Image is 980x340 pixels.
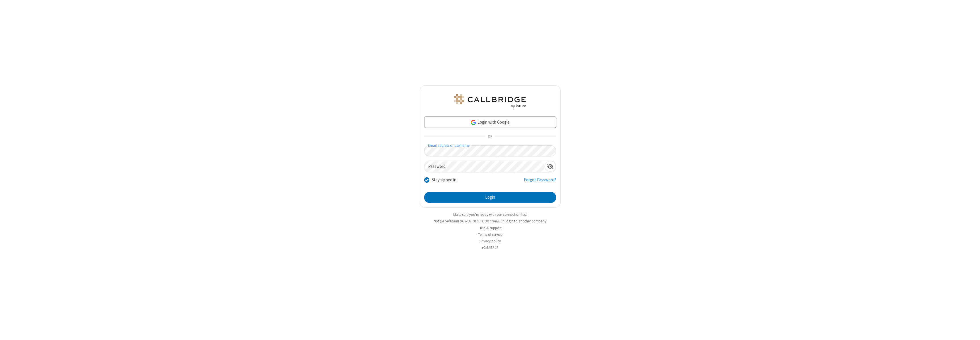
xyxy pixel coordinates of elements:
img: QA Selenium DO NOT DELETE OR CHANGE [453,94,527,108]
a: Make sure you're ready with our connection test [453,212,527,217]
button: Login [424,192,556,203]
a: Terms of service [478,232,502,237]
button: Login to another company [505,218,546,224]
a: Privacy policy [479,239,501,244]
div: Show password [545,161,556,172]
img: google-icon.png [470,119,477,126]
a: Forgot Password? [524,177,556,188]
a: Help & support [479,226,502,230]
input: Password [424,161,545,172]
li: v2.6.352.13 [420,245,561,250]
li: Not QA Selenium DO NOT DELETE OR CHANGE? [420,218,561,224]
span: OR [485,133,495,141]
input: Email address or username [424,145,556,156]
a: Login with Google [424,116,556,128]
label: Stay signed in [432,177,456,183]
